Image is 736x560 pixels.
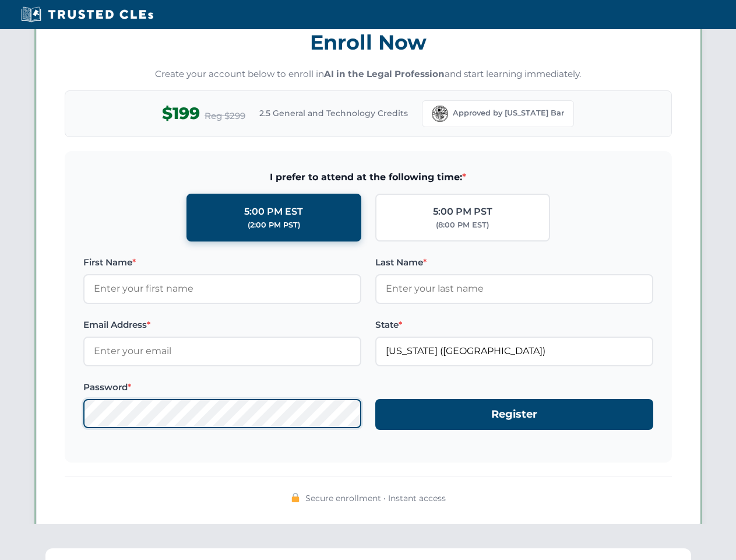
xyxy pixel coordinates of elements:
[432,106,448,122] img: Florida Bar
[83,337,361,366] input: Enter your email
[162,100,200,127] span: $199
[324,68,445,79] strong: AI in the Legal Profession
[375,399,653,430] button: Register
[65,68,672,81] p: Create your account below to enroll in and start learning immediately.
[248,219,300,231] div: (2:00 PM PST)
[83,318,361,332] label: Email Address
[83,170,653,185] span: I prefer to attend at the following time:
[83,380,361,394] label: Password
[375,274,653,303] input: Enter your last name
[205,109,245,123] span: Reg $299
[65,24,672,61] h3: Enroll Now
[436,219,489,231] div: (8:00 PM EST)
[375,256,653,269] label: Last Name
[83,274,361,303] input: Enter your first name
[244,204,303,219] div: 5:00 PM EST
[433,204,492,219] div: 5:00 PM PST
[453,107,564,119] span: Approved by [US_STATE] Bar
[291,493,300,502] img: 🔒
[83,256,361,269] label: First Name
[375,337,653,366] input: Florida (FL)
[375,318,653,332] label: State
[305,492,446,505] span: Secure enrollment • Instant access
[259,107,408,120] span: 2.5 General and Technology Credits
[17,6,157,23] img: Trusted CLEs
